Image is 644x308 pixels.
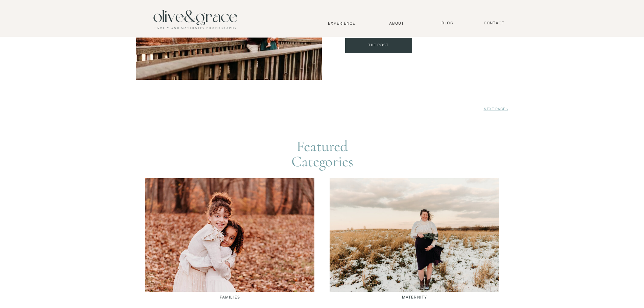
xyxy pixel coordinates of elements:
a: Contact [481,21,508,26]
a: BLOG [439,21,456,26]
p: Featured Categories [267,139,378,172]
a: About [386,21,407,25]
a: Wilmington DE Photographer [345,38,412,53]
a: Experience [319,21,364,26]
a: The Post [345,42,412,49]
p: The Beauty Throughout the Tri-State Area Hey there, lovely folks! As a Wilmington DE photographer... [345,8,508,41]
a: Families [146,295,314,300]
a: Next Page » [484,107,508,111]
a: Maternity [330,295,499,300]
